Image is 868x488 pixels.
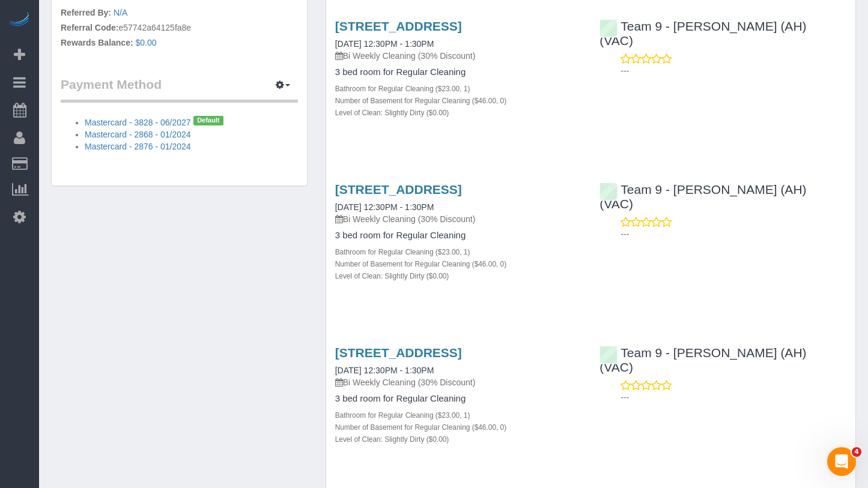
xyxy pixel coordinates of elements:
a: [STREET_ADDRESS] [335,19,462,33]
a: [DATE] 12:30PM - 1:30PM [335,366,434,375]
small: Bathroom for Regular Cleaning ($23.00, 1) [335,248,470,256]
small: Number of Basement for Regular Cleaning ($46.00, 0) [335,97,507,105]
span: 4 [852,447,861,457]
p: --- [621,391,846,403]
a: [DATE] 12:30PM - 1:30PM [335,202,434,212]
small: Level of Clean: Slightly Dirty ($0.00) [335,109,449,117]
a: N/A [114,8,127,17]
p: --- [621,65,846,77]
p: --- [621,228,846,240]
label: Rewards Balance: [61,37,133,49]
h4: 3 bed room for Regular Cleaning [335,394,582,404]
p: Bi Weekly Cleaning (30% Discount) [335,376,582,388]
a: Team 9 - [PERSON_NAME] (AH) (VAC) [599,19,806,47]
small: Bathroom for Regular Cleaning ($23.00, 1) [335,411,470,420]
a: $0.00 [136,38,157,47]
small: Bathroom for Regular Cleaning ($23.00, 1) [335,85,470,93]
a: Mastercard - 2868 - 01/2024 [85,130,191,139]
p: Bi Weekly Cleaning (30% Discount) [335,50,582,62]
a: [DATE] 12:30PM - 1:30PM [335,39,434,49]
p: e57742a64125fa8e [61,7,298,52]
a: Mastercard - 3828 - 06/2027 [85,118,191,127]
label: Referral Code: [61,22,118,34]
small: Number of Basement for Regular Cleaning ($46.00, 0) [335,260,507,268]
small: Level of Clean: Slightly Dirty ($0.00) [335,435,449,444]
a: Team 9 - [PERSON_NAME] (AH) (VAC) [599,182,806,211]
a: Team 9 - [PERSON_NAME] (AH) (VAC) [599,346,806,374]
label: Referred By: [61,7,111,19]
a: [STREET_ADDRESS] [335,346,462,360]
img: Automaid Logo [7,12,31,29]
h4: 3 bed room for Regular Cleaning [335,67,582,77]
h4: 3 bed room for Regular Cleaning [335,230,582,241]
legend: Payment Method [61,76,298,103]
a: Mastercard - 2876 - 01/2024 [85,142,191,151]
small: Level of Clean: Slightly Dirty ($0.00) [335,272,449,280]
p: Bi Weekly Cleaning (30% Discount) [335,213,582,225]
a: [STREET_ADDRESS] [335,182,462,196]
small: Number of Basement for Regular Cleaning ($46.00, 0) [335,423,507,432]
iframe: Intercom live chat [827,447,856,476]
span: Default [193,116,223,125]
